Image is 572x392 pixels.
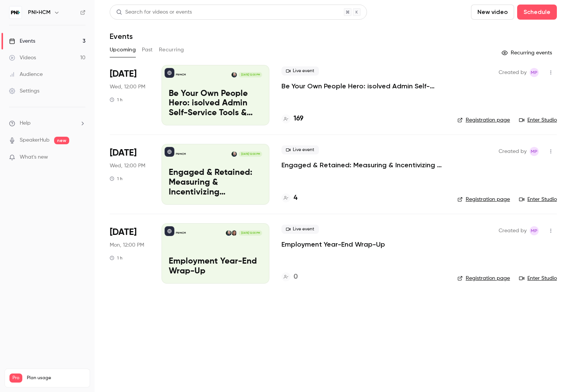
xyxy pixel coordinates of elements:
h4: 0 [294,272,298,282]
h4: 4 [294,193,297,203]
button: New video [471,5,514,20]
button: Past [142,44,153,56]
a: 4 [281,193,297,203]
div: Search for videos or events [116,8,192,16]
div: 1 h [110,176,123,182]
button: Upcoming [110,44,136,56]
div: Oct 15 Wed, 1:00 PM (America/New York) [110,65,149,125]
p: PNI•HCM [176,152,186,156]
p: Employment Year-End Wrap-Up [169,257,262,276]
a: Be Your Own People Hero: isolved Admin Self-Service Tools & TipsPNI•HCMAmy Miller[DATE] 12:00 PMB... [162,65,269,125]
a: Enter Studio [519,275,557,282]
h1: Events [110,32,133,41]
a: Employment Year-End Wrap-Up [281,240,385,249]
span: [DATE] 12:00 PM [239,230,262,236]
span: MP [531,68,538,77]
p: PNI•HCM [176,231,186,235]
img: Merry Campbell [232,230,237,236]
span: Created by [499,226,527,235]
img: PNI•HCM [9,6,22,19]
a: Enter Studio [519,116,557,124]
span: [DATE] [110,147,137,159]
div: Videos [9,54,36,62]
p: PNI•HCM [176,73,186,77]
div: Settings [9,87,39,95]
button: Schedule [517,5,557,20]
div: Nov 24 Mon, 1:00 PM (America/New York) [110,223,149,284]
span: [DATE] [110,226,137,238]
span: new [54,137,69,144]
iframe: Noticeable Trigger [76,154,85,161]
span: [DATE] [110,68,137,80]
a: Registration page [457,196,510,203]
span: What's new [20,153,48,161]
div: Audience [9,71,43,78]
div: Events [9,37,35,45]
div: Nov 12 Wed, 1:00 PM (America/New York) [110,144,149,204]
h6: PNI•HCM [28,9,51,16]
a: 169 [281,114,303,124]
span: Melissa Pisarski [530,147,539,156]
img: Amy Miller [232,72,237,77]
button: Recurring [159,44,184,56]
button: Recurring events [498,47,557,59]
img: Amy Miller [226,230,231,236]
span: Help [20,119,31,127]
span: [DATE] 12:00 PM [239,151,262,157]
span: Wed, 12:00 PM [110,83,145,91]
span: Wed, 12:00 PM [110,162,145,170]
span: Plan usage [27,375,85,381]
span: Melissa Pisarski [530,226,539,235]
a: Be Your Own People Hero: isolved Admin Self-Service Tools & Tips [281,82,445,91]
span: Created by [499,147,527,156]
span: Pro [9,373,22,383]
a: Registration page [457,275,510,282]
p: Be Your Own People Hero: isolved Admin Self-Service Tools & Tips [169,89,262,118]
h4: 169 [294,114,303,124]
a: SpeakerHub [20,136,50,144]
span: Melissa Pisarski [530,68,539,77]
a: Employment Year-End Wrap-UpPNI•HCMMerry CampbellAmy Miller[DATE] 12:00 PMEmployment Year-End Wrap-Up [162,223,269,284]
li: help-dropdown-opener [9,119,85,127]
a: 0 [281,272,298,282]
span: MP [531,147,538,156]
img: Amy Miller [232,151,237,157]
span: Live event [281,225,319,234]
span: Created by [499,68,527,77]
span: Mon, 12:00 PM [110,241,144,249]
span: Live event [281,66,319,76]
span: MP [531,226,538,235]
span: [DATE] 12:00 PM [239,72,262,77]
div: 1 h [110,255,123,261]
a: Registration page [457,116,510,124]
span: Live event [281,145,319,154]
p: Engaged & Retained: Measuring & Incentivizing Performance Through Engagement [169,168,262,197]
div: 1 h [110,97,123,103]
a: Engaged & Retained: Measuring & Incentivizing Performance Through EngagementPNI•HCMAmy Miller[DAT... [162,144,269,204]
a: Engaged & Retained: Measuring & Incentivizing Performance Through Engagement [281,161,445,170]
a: Enter Studio [519,196,557,203]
